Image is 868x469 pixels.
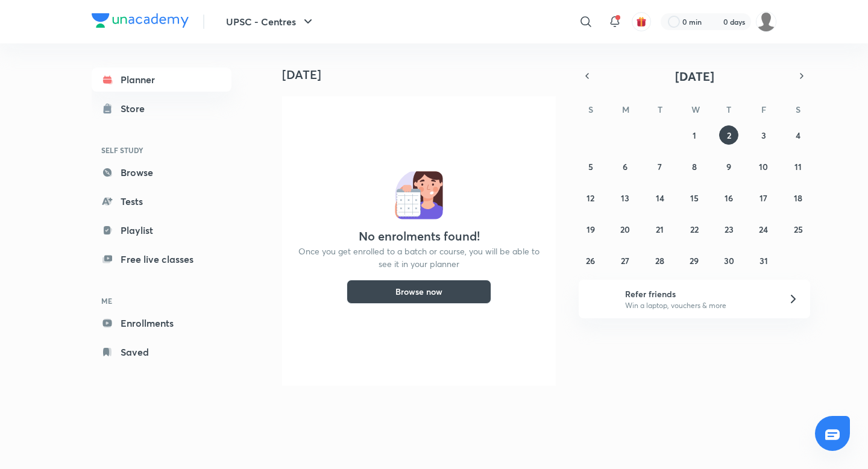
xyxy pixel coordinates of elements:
abbr: October 5, 2025 [588,161,593,172]
button: October 21, 2025 [650,219,670,239]
abbr: Sunday [588,104,593,115]
a: Saved [92,340,231,364]
button: October 19, 2025 [581,219,600,239]
button: October 24, 2025 [754,219,773,239]
button: October 12, 2025 [581,188,600,207]
button: October 5, 2025 [581,157,600,176]
abbr: Monday [622,104,629,115]
abbr: October 3, 2025 [761,130,766,141]
abbr: October 12, 2025 [587,192,594,204]
abbr: Wednesday [691,104,700,115]
img: avatar [636,16,647,27]
button: October 29, 2025 [685,251,704,270]
h6: Refer friends [625,288,773,300]
button: October 1, 2025 [685,125,704,145]
button: October 30, 2025 [719,251,738,270]
img: Vikas Mishra [756,11,776,32]
abbr: October 19, 2025 [587,224,595,235]
button: October 17, 2025 [754,188,773,207]
abbr: October 4, 2025 [796,130,800,141]
img: Company Logo [92,13,189,28]
abbr: October 11, 2025 [794,161,802,172]
abbr: October 29, 2025 [690,255,699,266]
img: referral [588,287,612,311]
a: Enrollments [92,311,231,335]
abbr: October 31, 2025 [759,255,768,266]
img: No events [395,171,443,219]
abbr: October 20, 2025 [620,224,630,235]
button: October 22, 2025 [685,219,704,239]
span: [DATE] [675,68,714,84]
abbr: October 8, 2025 [692,161,697,172]
abbr: October 17, 2025 [759,192,767,204]
a: Tests [92,189,231,213]
div: Store [121,101,152,116]
button: October 18, 2025 [788,188,808,207]
button: October 15, 2025 [685,188,704,207]
button: October 31, 2025 [754,251,773,270]
button: October 4, 2025 [788,125,808,145]
h4: No enrolments found! [359,229,480,244]
a: Company Logo [92,13,189,31]
abbr: October 14, 2025 [656,192,664,204]
abbr: October 16, 2025 [725,192,733,204]
abbr: October 10, 2025 [759,161,768,172]
button: Browse now [347,280,491,304]
button: October 13, 2025 [615,188,635,207]
abbr: October 24, 2025 [759,224,768,235]
abbr: October 30, 2025 [724,255,734,266]
button: [DATE] [596,68,793,84]
abbr: October 26, 2025 [586,255,595,266]
button: October 23, 2025 [719,219,738,239]
a: Store [92,96,231,121]
button: October 7, 2025 [650,157,670,176]
button: avatar [632,12,651,31]
p: Win a laptop, vouchers & more [625,300,773,311]
button: October 14, 2025 [650,188,670,207]
abbr: October 28, 2025 [655,255,664,266]
abbr: Saturday [796,104,800,115]
a: Free live classes [92,247,231,271]
h6: ME [92,291,231,311]
button: October 3, 2025 [754,125,773,145]
abbr: October 7, 2025 [658,161,662,172]
h6: SELF STUDY [92,140,231,160]
img: streak [709,16,721,28]
abbr: October 25, 2025 [794,224,803,235]
abbr: Tuesday [658,104,662,115]
button: October 20, 2025 [615,219,635,239]
abbr: October 1, 2025 [693,130,696,141]
button: October 9, 2025 [719,157,738,176]
button: October 10, 2025 [754,157,773,176]
button: October 25, 2025 [788,219,808,239]
abbr: October 23, 2025 [725,224,734,235]
h4: [DATE] [282,68,565,82]
button: October 8, 2025 [685,157,704,176]
abbr: October 22, 2025 [690,224,699,235]
abbr: October 15, 2025 [690,192,699,204]
abbr: October 9, 2025 [726,161,731,172]
button: UPSC - Centres [219,10,322,34]
button: October 27, 2025 [615,251,635,270]
a: Browse [92,160,231,184]
abbr: Friday [761,104,766,115]
button: October 26, 2025 [581,251,600,270]
a: Planner [92,68,231,92]
a: Playlist [92,218,231,242]
abbr: October 13, 2025 [621,192,629,204]
abbr: October 21, 2025 [656,224,664,235]
button: October 28, 2025 [650,251,670,270]
abbr: October 2, 2025 [727,130,731,141]
button: October 16, 2025 [719,188,738,207]
button: October 6, 2025 [615,157,635,176]
button: October 2, 2025 [719,125,738,145]
abbr: Thursday [726,104,731,115]
abbr: October 27, 2025 [621,255,629,266]
button: October 11, 2025 [788,157,808,176]
abbr: October 18, 2025 [794,192,802,204]
p: Once you get enrolled to a batch or course, you will be able to see it in your planner [297,245,541,270]
abbr: October 6, 2025 [623,161,627,172]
